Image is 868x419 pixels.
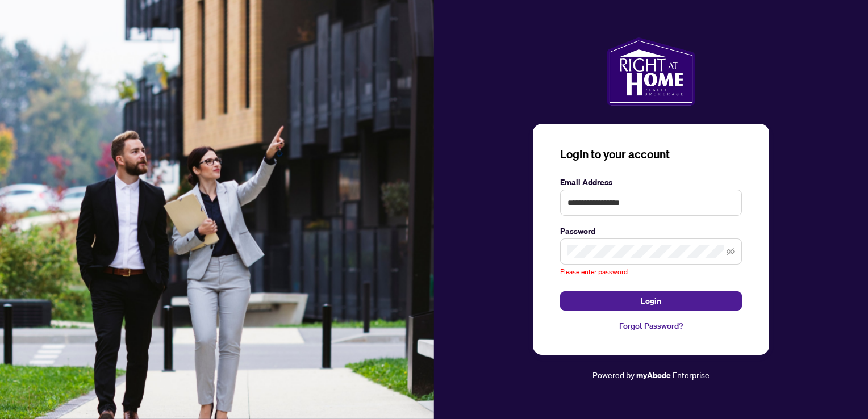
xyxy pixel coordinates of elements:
[560,291,742,311] button: Login
[560,320,742,332] a: Forgot Password?
[560,176,742,188] label: Email Address
[560,267,628,276] span: Please enter password
[560,146,742,162] h3: Login to your account
[727,248,735,255] span: eye-invisible
[592,370,635,380] span: Powered by
[607,37,695,106] img: ma-logo
[673,370,710,380] span: Enterprise
[560,225,742,237] label: Password
[641,292,661,310] span: Login
[636,369,671,382] a: myAbode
